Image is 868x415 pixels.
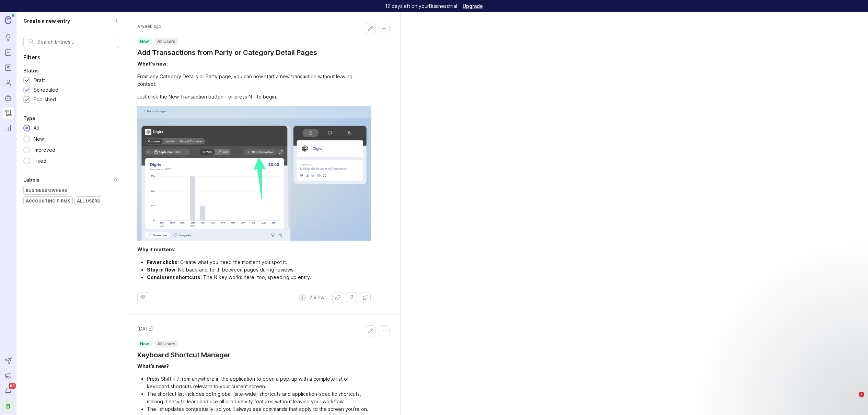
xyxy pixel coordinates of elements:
[137,363,169,369] div: What’s new?
[23,17,70,25] div: Create a new entry
[309,294,327,301] p: 2 Views
[332,292,343,303] button: Share link
[463,4,483,9] a: Upgrade
[16,12,126,30] a: Create a new entry
[379,23,390,34] button: Collapse changelog entry
[360,292,371,303] button: Share on X
[140,39,149,44] p: new
[23,114,35,123] div: Type
[365,23,376,34] button: Edit changelog entry
[30,135,47,143] div: New
[157,341,175,347] p: All Users
[75,197,102,205] div: All Users
[30,146,59,154] div: Improved
[137,48,317,57] a: Add Transactions from Party or Category Detail Pages
[137,73,371,88] div: From any Category Details or Party page, you can now start a new transaction without leaving cont...
[34,77,45,84] div: Draft
[2,31,14,44] a: Ideas
[2,385,14,397] button: Notifications
[147,259,177,265] div: Fewer clicks
[147,258,371,266] li: : Create what you need the moment you spot it.
[2,46,14,59] a: Portal
[24,197,72,205] div: Accounting Firms
[147,390,371,405] li: The shortcut list includes both global (site-wide) shortcuts and application-specific shortcuts, ...
[23,176,39,184] div: Labels
[379,325,390,336] button: Collapse changelog entry
[137,23,161,30] span: A week ago
[147,267,175,273] div: Stay in flow
[137,350,231,360] a: Keyboard Shortcut Manager
[147,274,371,281] li: : The N key works here, too, speeding up entry.
[137,325,231,332] time: [DATE]
[34,86,58,94] div: Scheduled
[147,375,371,390] li: Press Shift + / from anywhere in the application to open a pop-up with a complete list of keyboar...
[2,61,14,74] a: Roadmaps
[137,93,371,101] div: Just click the New Transaction button—or press N—to begin.
[24,186,69,194] div: Business Owners
[140,341,149,347] p: new
[2,92,14,104] a: Autopilot
[147,405,371,413] li: The list updates contextually, so you’ll always see commands that apply to the screen you’re on.
[2,122,14,134] a: Reporting
[137,246,175,252] div: Why it matters:
[157,39,175,44] p: All Users
[2,400,14,412] button: B
[34,96,56,103] div: Published
[845,392,861,408] iframe: Intercom live chat
[2,107,14,119] a: Changelog
[859,392,864,397] span: 2
[147,266,371,274] li: : No back-and-forth between pages during reviews.
[2,370,14,382] button: Announcements
[30,157,50,165] div: Fixed
[37,38,114,46] input: Search Entries...
[2,77,14,89] a: Users
[5,16,11,24] img: Canny Home
[385,3,457,10] p: 12 days left on your Business trial
[137,106,371,241] img: Cursor_and_Michelle_s…___Digits
[9,383,16,389] span: 99
[365,325,376,336] button: Edit changelog entry
[346,292,357,303] button: Share on Facebook
[16,54,126,61] p: Filters
[30,124,42,132] div: All
[23,67,39,75] div: Status
[2,355,14,367] button: Send to Autopilot
[147,274,200,280] div: Consistent shortcuts
[137,61,168,67] div: What's new:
